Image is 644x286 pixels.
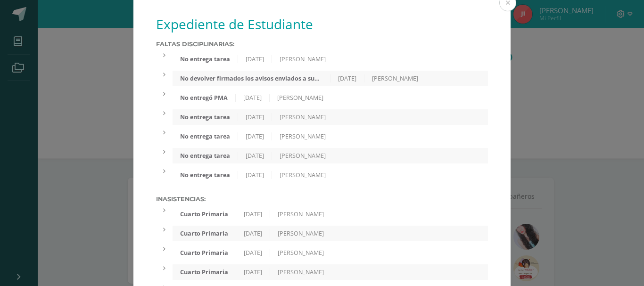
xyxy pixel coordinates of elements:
[270,229,331,237] div: [PERSON_NAME]
[270,210,331,218] div: [PERSON_NAME]
[236,210,270,218] div: [DATE]
[173,249,236,257] div: Cuarto Primaria
[272,113,333,121] div: [PERSON_NAME]
[156,196,488,203] label: Inasistencias:
[238,171,272,179] div: [DATE]
[173,113,238,121] div: No entrega tarea
[173,132,238,140] div: No entrega tarea
[156,15,488,33] h1: Expediente de Estudiante
[173,94,236,102] div: No entregó PMA
[270,249,331,257] div: [PERSON_NAME]
[173,152,238,160] div: No entrega tarea
[236,268,270,276] div: [DATE]
[238,55,272,63] div: [DATE]
[173,210,236,218] div: Cuarto Primaria
[236,94,270,102] div: [DATE]
[236,249,270,257] div: [DATE]
[173,229,236,237] div: Cuarto Primaria
[173,268,236,276] div: Cuarto Primaria
[272,55,333,63] div: [PERSON_NAME]
[173,171,238,179] div: No entrega tarea
[238,152,272,160] div: [DATE]
[156,41,488,48] label: Faltas Disciplinarias:
[270,268,331,276] div: [PERSON_NAME]
[238,132,272,140] div: [DATE]
[270,94,331,102] div: [PERSON_NAME]
[173,55,238,63] div: No entrega tarea
[272,132,333,140] div: [PERSON_NAME]
[173,74,330,82] div: No devolver firmados los avisos enviados a sus padres o falsificarlos
[236,229,270,237] div: [DATE]
[238,113,272,121] div: [DATE]
[272,152,333,160] div: [PERSON_NAME]
[364,74,426,82] div: [PERSON_NAME]
[330,74,364,82] div: [DATE]
[272,171,333,179] div: [PERSON_NAME]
